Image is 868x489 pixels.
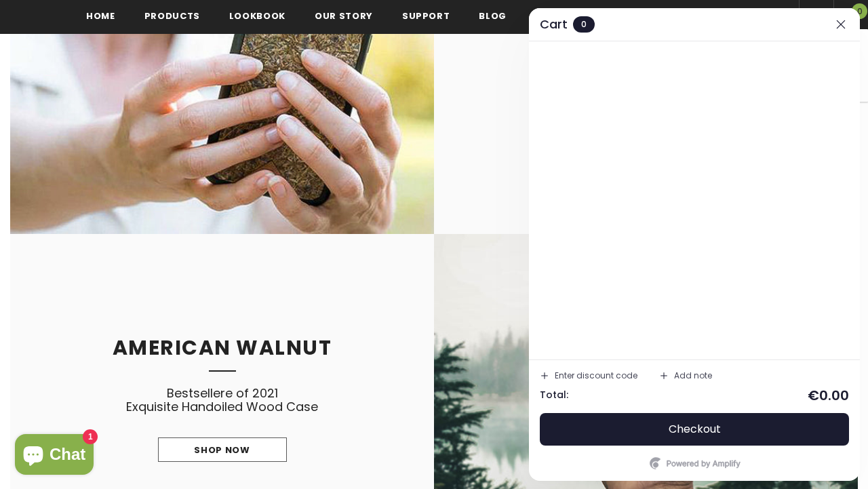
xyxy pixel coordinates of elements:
[113,333,332,362] span: American Walnut
[833,6,868,22] a: 0
[618,115,673,128] span: Shop Now
[852,3,867,19] span: 0
[229,9,285,22] span: Lookbook
[11,434,98,478] inbox-online-store-chat: Shopify online store chat
[631,9,650,22] span: B2B
[637,40,854,54] p: Your cart is currently empty.
[158,437,287,462] a: Shop Now
[479,9,507,22] span: Blog
[315,9,373,22] span: Our Story
[562,56,730,86] span: Fully recyclable phone case with the scent of nature.
[86,9,115,22] span: Home
[126,385,318,415] span: Bestsellere of 2021 Exquisite Handoiled Wood Case
[536,9,601,22] span: Giving back
[679,9,779,22] span: Track your order
[582,109,711,133] a: Shop Now
[637,64,854,88] a: Continue Shopping
[194,444,250,456] span: Shop Now
[402,9,450,22] span: support
[144,9,200,22] span: Products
